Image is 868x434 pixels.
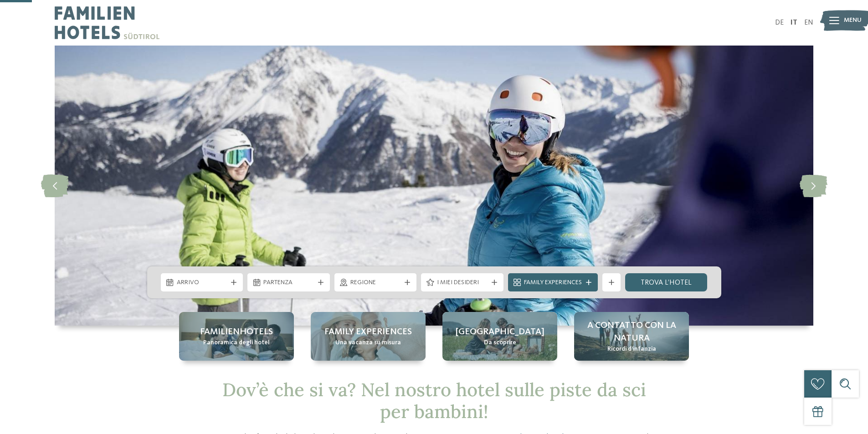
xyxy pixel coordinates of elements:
span: Family Experiences [524,278,582,287]
span: Panoramica degli hotel [203,338,270,347]
a: Hotel sulle piste da sci per bambini: divertimento senza confini [GEOGRAPHIC_DATA] Da scoprire [442,312,557,361]
a: IT [791,19,797,26]
img: Hotel sulle piste da sci per bambini: divertimento senza confini [55,46,813,326]
span: Ricordi d’infanzia [607,345,656,354]
span: Menu [844,16,862,25]
span: [GEOGRAPHIC_DATA] [456,326,544,338]
a: Hotel sulle piste da sci per bambini: divertimento senza confini Familienhotels Panoramica degli ... [179,312,294,361]
a: DE [775,19,784,26]
span: Regione [350,278,401,287]
span: I miei desideri [437,278,488,287]
span: A contatto con la natura [583,319,680,345]
span: Family experiences [324,326,412,338]
span: Partenza [263,278,314,287]
span: Dov’è che si va? Nel nostro hotel sulle piste da sci per bambini! [222,378,646,423]
span: Una vacanza su misura [335,338,401,347]
a: trova l’hotel [625,273,708,291]
a: EN [804,19,813,26]
span: Arrivo [177,278,227,287]
span: Da scoprire [484,338,516,347]
a: Hotel sulle piste da sci per bambini: divertimento senza confini Family experiences Una vacanza s... [311,312,426,361]
span: Familienhotels [200,326,273,338]
a: Hotel sulle piste da sci per bambini: divertimento senza confini A contatto con la natura Ricordi... [574,312,689,361]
